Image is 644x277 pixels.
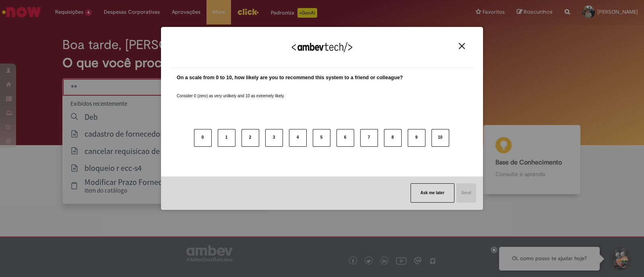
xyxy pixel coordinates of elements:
[336,129,354,147] button: 6
[194,129,212,147] button: 0
[459,43,465,49] img: Close
[313,129,330,147] button: 5
[289,129,307,147] button: 4
[408,129,425,147] button: 9
[411,183,454,203] button: Ask me later
[456,43,467,49] button: Close
[292,42,352,52] img: Logo Ambevtech
[431,129,449,147] button: 10
[177,84,285,99] label: Consider 0 (zero) as very unlikely and 10 as extremely likely.
[242,129,259,147] button: 2
[360,129,378,147] button: 7
[218,129,235,147] button: 1
[177,74,403,82] label: On a scale from 0 to 10, how likely are you to recommend this system to a friend or colleague?
[265,129,283,147] button: 3
[384,129,402,147] button: 8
